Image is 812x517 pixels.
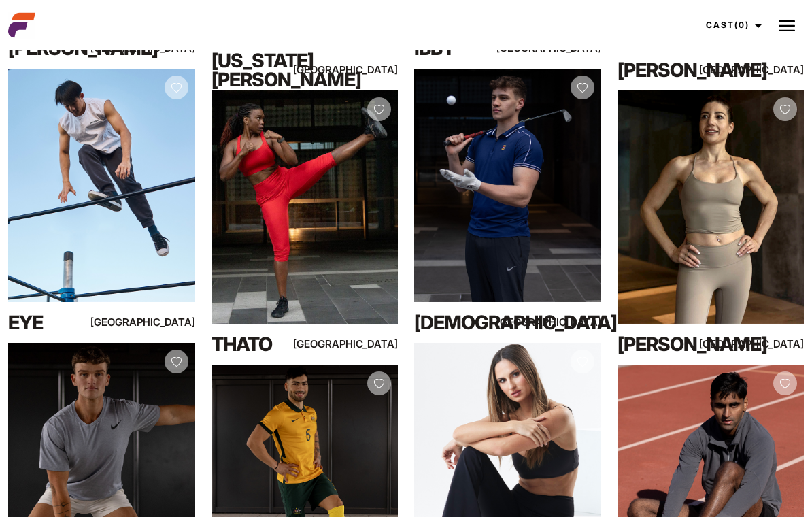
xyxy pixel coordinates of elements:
[618,331,730,358] div: [PERSON_NAME]
[212,331,324,358] div: Thato
[139,314,194,331] div: [GEOGRAPHIC_DATA]
[212,56,324,84] div: [US_STATE][PERSON_NAME]
[342,335,398,352] div: [GEOGRAPHIC_DATA]
[734,20,749,30] span: (0)
[8,309,120,336] div: Eye
[779,18,795,34] img: Burger icon
[694,7,770,44] a: Cast(0)
[342,61,398,78] div: [GEOGRAPHIC_DATA]
[618,56,730,84] div: [PERSON_NAME]
[8,12,35,39] img: cropped-aefm-brand-fav-22-square.png
[748,335,804,352] div: [GEOGRAPHIC_DATA]
[414,309,526,336] div: [DEMOGRAPHIC_DATA]
[748,61,804,78] div: [GEOGRAPHIC_DATA]
[545,314,600,331] div: [GEOGRAPHIC_DATA]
